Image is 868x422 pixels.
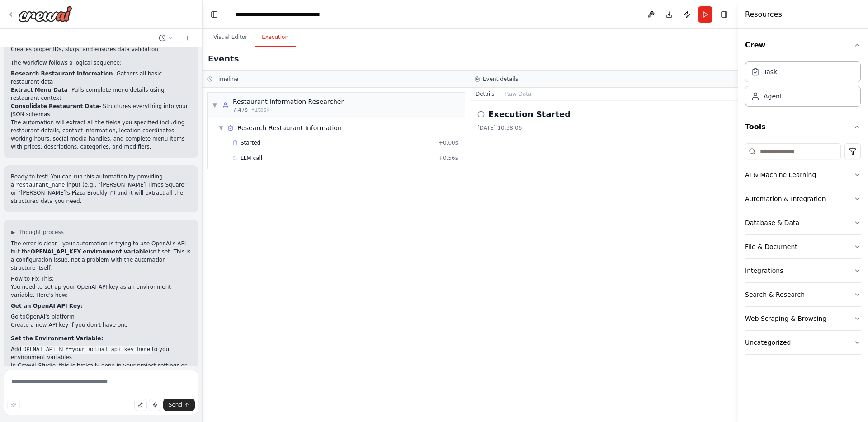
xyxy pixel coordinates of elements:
[11,361,191,378] li: In CrewAI Studio, this is typically done in your project settings or environment configuration
[11,275,191,283] h2: How to Fix This:
[11,313,191,321] li: Go to
[11,45,191,53] li: Creates proper IDs, slugs, and ensures data validation
[718,8,731,21] button: Hide right sidebar
[212,102,217,109] span: ▼
[11,86,191,102] li: - Pulls complete menu details using restaurant context
[745,170,816,179] div: AI & Machine Learning
[745,211,861,234] button: Database & Data
[745,242,797,251] div: File & Document
[237,123,342,132] span: Research Restaurant Information
[19,229,64,236] span: Thought process
[21,346,152,354] code: OPENAI_API_KEY=your_actual_api_key_here
[745,338,791,347] div: Uncategorized
[470,88,500,100] button: Details
[149,399,161,411] button: Click to speak your automation idea
[745,307,861,330] button: Web Scraping & Browsing
[745,140,861,362] div: Tools
[11,59,191,67] p: The workflow follows a logical sequence:
[208,8,221,21] button: Hide left sidebar
[11,70,113,77] strong: Research Restaurant Information
[206,28,255,47] button: Visual Editor
[745,33,861,58] button: Crew
[215,75,238,83] h3: Timeline
[477,124,731,131] div: [DATE] 10:38:06
[11,173,191,205] p: Ready to test! You can run this automation by providing a input (e.g., "[PERSON_NAME] Times Squar...
[745,259,861,282] button: Integrations
[251,106,269,113] span: • 1 task
[236,10,337,19] nav: breadcrumb
[488,108,571,121] h2: Execution Started
[745,266,783,275] div: Integrations
[745,58,861,114] div: Crew
[745,163,861,187] button: AI & Machine Learning
[745,218,799,227] div: Database & Data
[14,181,66,189] code: restaurant_name
[745,314,826,323] div: Web Scraping & Browsing
[30,249,148,255] strong: OPENAI_API_KEY environment variable
[218,124,224,131] span: ▼
[11,335,103,342] strong: Set the Environment Variable:
[11,118,191,151] p: The automation will extract all the fields you specified including restaurant details, contact in...
[255,28,296,47] button: Execution
[163,399,195,411] button: Send
[208,52,239,65] h2: Events
[745,187,861,211] button: Automation & Integration
[11,303,83,309] strong: Get an OpenAI API Key:
[7,399,20,411] button: Improve this prompt
[241,139,260,146] span: Started
[11,70,191,86] li: - Gathers all basic restaurant data
[233,106,248,113] span: 7.47s
[26,314,75,320] a: OpenAI's platform
[745,290,805,299] div: Search & Research
[11,345,191,361] li: Add to your environment variables
[745,9,782,20] h4: Resources
[11,87,68,93] strong: Extract Menu Data
[11,102,191,118] li: - Structures everything into your JSON schemas
[11,229,64,236] button: ▶Thought process
[169,401,182,408] span: Send
[439,155,458,162] span: + 0.56s
[745,331,861,354] button: Uncategorized
[500,88,537,100] button: Raw Data
[241,155,262,162] span: LLM call
[134,399,147,411] button: Upload files
[18,6,72,22] img: Logo
[11,283,191,299] p: You need to set up your OpenAI API key as an environment variable. Here's how:
[11,321,191,329] li: Create a new API key if you don't have one
[745,194,826,203] div: Automation & Integration
[11,239,191,272] p: The error is clear - your automation is trying to use OpenAI's API but the isn't set. This is a c...
[764,92,782,101] div: Agent
[233,97,344,106] div: Restaurant Information Researcher
[180,33,195,43] button: Start a new chat
[439,139,458,146] span: + 0.00s
[155,33,177,43] button: Switch to previous chat
[745,235,861,258] button: File & Document
[11,103,99,109] strong: Consolidate Restaurant Data
[745,283,861,306] button: Search & Research
[483,75,518,83] h3: Event details
[11,229,15,236] span: ▶
[764,67,777,76] div: Task
[745,114,861,140] button: Tools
